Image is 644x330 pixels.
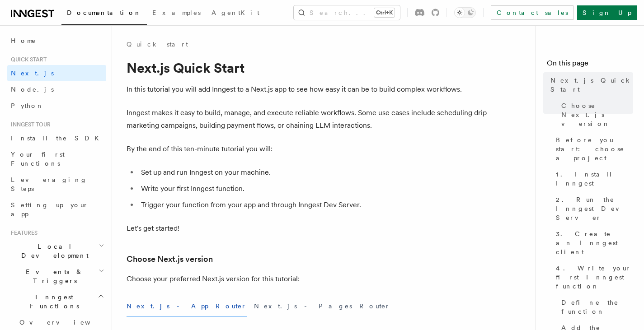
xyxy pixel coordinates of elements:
[11,102,44,109] span: Python
[7,130,106,146] a: Install the SDK
[11,86,54,93] span: Node.js
[7,33,106,49] a: Home
[11,36,36,45] span: Home
[254,296,390,316] button: Next.js - Pages Router
[7,229,38,237] span: Features
[127,222,488,235] p: Let's get started!
[556,264,633,291] span: 4. Write your first Inngest function
[7,65,106,81] a: Next.js
[552,166,633,191] a: 1. Install Inngest
[454,7,476,18] button: Toggle dark mode
[206,3,265,24] a: AgentKit
[7,289,106,314] button: Inngest Functions
[556,195,633,222] span: 2. Run the Inngest Dev Server
[11,176,87,192] span: Leveraging Steps
[547,72,633,98] a: Next.js Quick Start
[374,8,395,17] kbd: Ctrl+K
[552,132,633,166] a: Before you start: choose a project
[552,226,633,260] a: 3. Create an Inngest client
[11,201,89,218] span: Setting up your app
[7,81,106,98] a: Node.js
[294,5,400,20] button: Search...Ctrl+K
[556,229,633,256] span: 3. Create an Inngest client
[556,170,633,188] span: 1. Install Inngest
[127,273,488,285] p: Choose your preferred Next.js version for this tutorial:
[7,197,106,222] a: Setting up your app
[127,83,488,96] p: In this tutorial you will add Inngest to a Next.js app to see how easy it can be to build complex...
[7,98,106,114] a: Python
[7,56,47,63] span: Quick start
[552,260,633,294] a: 4. Write your first Inngest function
[11,135,104,142] span: Install the SDK
[147,3,206,24] a: Examples
[550,76,633,94] span: Next.js Quick Start
[556,135,633,163] span: Before you start: choose a project
[127,253,213,265] a: Choose Next.js version
[7,242,99,260] span: Local Development
[127,60,488,76] h1: Next.js Quick Start
[11,151,65,167] span: Your first Functions
[7,293,98,311] span: Inngest Functions
[7,172,106,197] a: Leveraging Steps
[212,9,259,16] span: AgentKit
[127,143,488,155] p: By the end of this ten-minute tutorial you will:
[491,5,573,20] a: Contact sales
[127,296,247,316] button: Next.js - App Router
[547,58,633,72] h4: On this page
[7,146,106,172] a: Your first Functions
[61,3,147,25] a: Documentation
[138,182,488,195] li: Write your first Inngest function.
[7,121,51,128] span: Inngest tour
[127,107,488,132] p: Inngest makes it easy to build, manage, and execute reliable workflows. Some use cases include sc...
[138,199,488,211] li: Trigger your function from your app and through Inngest Dev Server.
[561,298,633,316] span: Define the function
[138,166,488,179] li: Set up and run Inngest on your machine.
[11,70,54,77] span: Next.js
[552,191,633,226] a: 2. Run the Inngest Dev Server
[7,238,106,264] button: Local Development
[558,98,633,132] a: Choose Next.js version
[67,9,141,16] span: Documentation
[7,267,99,285] span: Events & Triggers
[152,9,201,16] span: Examples
[577,5,637,20] a: Sign Up
[127,40,188,49] a: Quick start
[7,264,106,289] button: Events & Triggers
[19,319,113,326] span: Overview
[558,294,633,320] a: Define the function
[561,101,633,128] span: Choose Next.js version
